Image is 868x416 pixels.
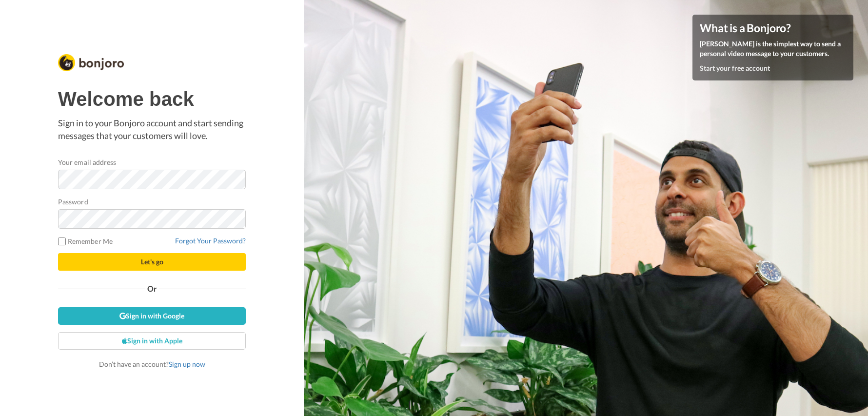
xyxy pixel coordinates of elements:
[700,39,846,59] p: [PERSON_NAME] is the simplest way to send a personal video message to your customers.
[58,332,246,350] a: Sign in with Apple
[58,197,88,207] label: Password
[700,22,846,34] h4: What is a Bonjoro?
[99,360,205,368] span: Don’t have an account?
[58,238,66,245] input: Remember Me
[169,360,205,368] a: Sign up now
[175,237,246,245] a: Forgot Your Password?
[145,285,159,292] span: Or
[58,307,246,325] a: Sign in with Google
[141,258,163,266] span: Let's go
[58,236,113,246] label: Remember Me
[58,88,246,110] h1: Welcome back
[58,157,116,167] label: Your email address
[58,117,246,142] p: Sign in to your Bonjoro account and start sending messages that your customers will love.
[700,64,770,72] a: Start your free account
[58,253,246,271] button: Let's go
